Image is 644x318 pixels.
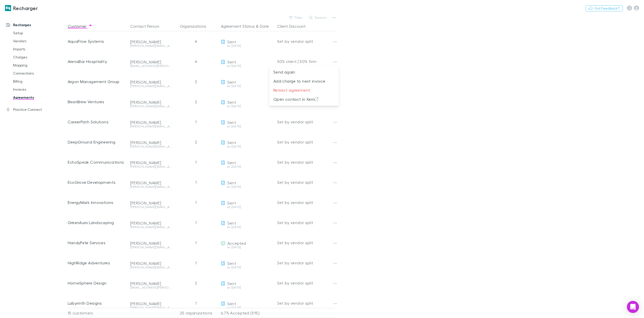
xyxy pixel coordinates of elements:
a: Open contact in Xero [269,96,339,101]
li: Retract agreement [269,86,339,95]
li: Open contact in Xero [269,95,339,104]
p: Open contact in Xero [273,96,335,102]
p: Send again [273,69,335,75]
div: Open Intercom Messenger [627,301,639,313]
p: Add charge to next invoice [273,78,335,84]
li: Send again [269,67,339,77]
li: Add charge to next invoice [269,77,339,86]
p: Retract agreement [273,87,335,93]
